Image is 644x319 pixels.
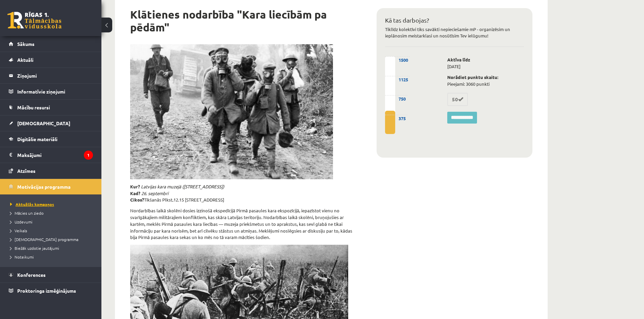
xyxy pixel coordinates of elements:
[17,272,46,278] span: Konferences
[9,115,93,131] a: [DEMOGRAPHIC_DATA]
[17,41,34,47] span: Sākums
[10,228,27,233] span: Veikals
[447,74,524,87] p: Pieejami: 3060 punkti
[385,76,410,83] div: 1125
[141,190,168,196] em: 26. septembrī
[9,283,93,298] a: Proktoringa izmēģinājums
[10,245,59,251] span: Biežāk uzdotie jautājumi
[10,210,44,216] span: Mācies un ziedo
[17,57,33,63] span: Aktuāli
[17,120,70,126] span: [DEMOGRAPHIC_DATA]
[130,44,333,179] img: mlarge_41ca464a.jpg
[17,136,57,142] span: Digitālie materiāli
[141,184,224,189] em: Latvijas kara muzejā ([STREET_ADDRESS])
[385,17,524,24] h2: Kā tas darbojas?
[17,184,71,190] span: Motivācijas programma
[447,57,470,62] strong: Aktīva līdz
[385,95,407,102] div: 750
[10,219,32,224] span: Uzdevumi
[9,267,93,283] a: Konferences
[10,245,95,251] a: Biežāk uzdotie jautājumi
[385,115,407,122] div: 375
[10,228,95,234] a: Veikals
[17,84,93,99] legend: Informatīvie ziņojumi
[17,288,76,294] span: Proktoringa izmēģinājums
[9,100,93,115] a: Mācību resursi
[10,201,95,207] a: Aktuālās kampaņas
[385,56,410,63] div: 1500
[130,190,140,196] strong: Kad?
[9,147,93,163] a: Maksājumi1
[17,168,35,174] span: Atzīmes
[172,197,173,203] strong: .
[10,254,34,260] span: Noteikumi
[17,68,93,83] legend: Ziņojumi
[10,237,78,242] span: [DEMOGRAPHIC_DATA] programma
[10,210,95,216] a: Mācies un ziedo
[17,147,93,163] legend: Maksājumi
[9,179,93,194] a: Motivācijas programma
[10,219,95,225] a: Uzdevumi
[9,36,93,52] a: Sākums
[10,236,95,242] a: [DEMOGRAPHIC_DATA] programma
[9,84,93,99] a: Informatīvie ziņojumi
[130,183,356,203] p: Tikšanās Plkst 12.15 [STREET_ADDRESS]
[130,8,356,34] h1: Klātienes nodarbība "Kara liecībām pa pēdām"
[447,74,498,80] strong: Norādiet punktu skaitu:
[130,197,144,203] strong: Cikos?
[130,184,140,189] strong: Kur?
[10,202,54,207] span: Aktuālās kampaņas
[10,254,95,260] a: Noteikumi
[9,163,93,179] a: Atzīmes
[9,68,93,83] a: Ziņojumi
[17,104,50,110] span: Mācību resursi
[447,93,468,106] label: 50
[447,56,524,70] p: [DATE]
[130,207,356,241] p: Nordarbības laikā skolēni dosies izzinošā ekspedīcijā Pirmā pasaules kara ekspozīcijā, iepazīstot...
[9,52,93,68] a: Aktuāli
[385,26,524,39] p: Tiklīdz kolektīvi tiks savākti nepieciešamie mP - organizēsim un ieplānosim meistarklasi un nosūt...
[84,151,93,160] i: 1
[7,12,62,29] a: Rīgas 1. Tālmācības vidusskola
[9,131,93,147] a: Digitālie materiāli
